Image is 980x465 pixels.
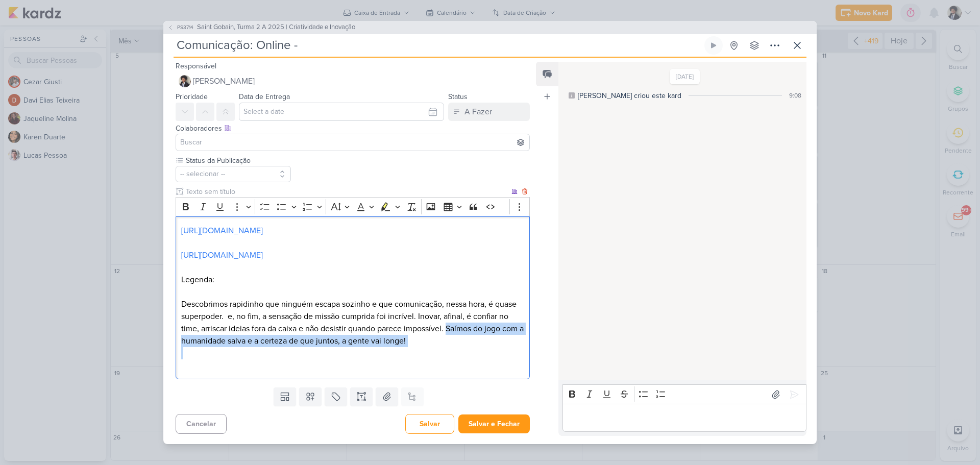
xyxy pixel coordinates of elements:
div: Este log é visível à todos no kard [569,92,575,99]
span: [PERSON_NAME] [193,75,255,87]
input: Texto sem título [184,186,509,197]
span: Saint Gobain, Turma 2 A 2025 | Criatividade e Inovação [197,22,355,33]
div: Ligar relógio [709,41,718,50]
button: [PERSON_NAME] [176,72,530,90]
input: Kard Sem Título [174,36,702,55]
label: Responsável [176,62,216,70]
span: PS3714 [176,23,195,31]
label: Status [448,92,468,101]
div: A Fazer [464,106,492,118]
div: Editor editing area: main [562,404,806,432]
button: PS3714 Saint Gobain, Turma 2 A 2025 | Criatividade e Inovação [167,22,355,33]
input: Buscar [178,136,527,149]
div: Colaboradores [176,123,530,134]
a: [URL][DOMAIN_NAME] [181,226,263,236]
label: Data de Entrega [239,92,290,101]
a: [URL][DOMAIN_NAME] [181,250,263,260]
p: Legenda: [181,274,524,286]
div: Editor toolbar [562,384,806,404]
button: Salvar [405,414,454,434]
label: Status da Publicação [185,155,291,166]
button: A Fazer [448,103,530,121]
input: Select a date [239,103,444,121]
div: 9:08 [789,91,801,100]
div: Editor toolbar [176,197,530,217]
button: Salvar e Fechar [458,414,530,433]
img: Pedro Luahn Simões [179,75,191,87]
label: Prioridade [176,92,208,101]
div: Editor editing area: main [176,216,530,379]
button: -- selecionar -- [176,166,291,182]
div: Pedro Luahn criou este kard [578,90,681,101]
p: Descobrimos rapidinho que ninguém escapa sozinho e que comunicação, nessa hora, é quase superpode... [181,298,524,347]
button: Cancelar [176,414,227,434]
